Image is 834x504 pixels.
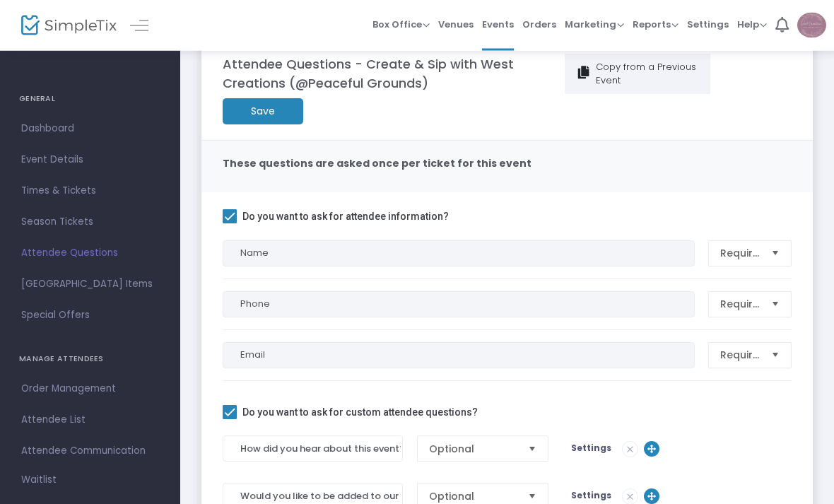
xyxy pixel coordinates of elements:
[633,18,679,31] span: Reports
[21,182,159,200] span: Times & Tickets
[223,99,303,125] m-button: Save
[21,380,159,398] span: Order Management
[623,443,638,457] img: cross.png
[644,442,659,457] img: expandArrows.svg
[594,61,705,88] div: Copy from a Previous Event
[765,242,785,266] button: Select
[21,244,159,262] span: Attendee Questions
[737,18,767,31] span: Help
[372,18,430,31] span: Box Office
[765,293,785,317] button: Select
[223,55,548,93] m-panel-title: Attendee Questions - Create & Sip with West Creations (@Peaceful Grounds)
[223,157,531,172] m-panel-subtitle: These questions are asked once per ticket for this event
[242,404,478,421] span: Do you want to ask for custom attendee questions?
[720,247,760,261] span: Required
[565,18,624,31] span: Marketing
[21,213,159,231] span: Season Tickets
[429,443,517,457] span: Optional
[429,490,517,504] span: Optional
[720,348,760,363] span: Required
[482,6,514,42] span: Events
[720,298,760,312] span: Required
[223,436,403,462] input: What would you like to ask?
[19,85,161,113] h4: GENERAL
[21,306,159,324] span: Special Offers
[242,209,449,225] span: Do you want to ask for attendee information?
[21,473,57,487] span: Waitlist
[21,151,159,169] span: Event Details
[21,442,159,460] span: Attendee Communication
[438,6,474,42] span: Venues
[765,344,785,368] button: Select
[571,443,611,455] span: Settings
[19,345,161,373] h4: MANAGE ATTENDEES
[21,119,159,138] span: Dashboard
[21,411,159,429] span: Attendee List
[522,437,542,462] button: Select
[571,490,611,502] span: Settings
[21,275,159,293] span: [GEOGRAPHIC_DATA] Items
[522,6,556,42] span: Orders
[687,6,729,42] span: Settings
